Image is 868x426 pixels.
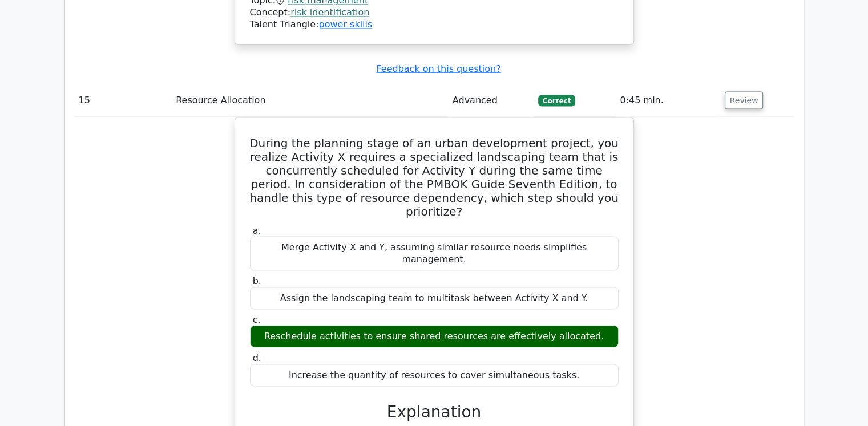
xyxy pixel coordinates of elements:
[253,314,261,324] span: c.
[74,84,172,116] td: 15
[250,287,619,309] div: Assign the landscaping team to multitask between Activity X and Y.
[253,275,261,286] span: b.
[250,325,619,347] div: Reschedule activities to ensure shared resources are effectively allocated.
[250,7,619,19] div: Concept:
[250,236,619,270] div: Merge Activity X and Y, assuming similar resource needs simplifies management.
[249,136,620,218] h5: During the planning stage of an urban development project, you realize Activity X requires a spec...
[376,63,500,74] a: Feedback on this question?
[290,7,369,18] a: risk identification
[615,84,720,116] td: 0:45 min.
[448,84,534,116] td: Advanced
[725,91,764,109] button: Review
[253,225,261,236] span: a.
[250,364,619,386] div: Increase the quantity of resources to cover simultaneous tasks.
[318,19,372,30] a: power skills
[538,95,575,106] span: Correct
[171,84,448,116] td: Resource Allocation
[253,352,261,363] span: d.
[257,402,612,421] h3: Explanation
